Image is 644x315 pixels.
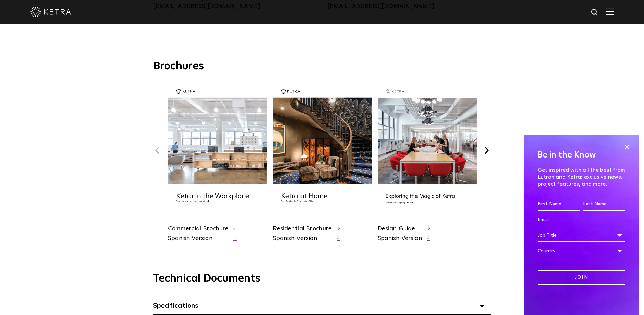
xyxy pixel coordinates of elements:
[153,60,491,74] h3: Brochures
[538,213,625,226] input: Email
[538,245,625,257] div: Country
[30,7,71,17] img: ketra-logo-2019-white
[538,149,625,162] h4: Be in the Know
[153,302,198,309] span: Specifications
[378,234,422,243] a: Spanish Version
[583,198,625,211] input: Last Name
[168,84,267,216] img: commercial_brochure_thumbnail
[538,198,580,211] input: First Name
[606,8,614,15] img: Hamburger%20Nav.svg
[482,146,491,155] button: Next
[273,84,372,216] img: residential_brochure_thumbnail
[168,234,229,243] a: Spanish Version
[378,84,477,216] img: design_brochure_thumbnail
[153,146,162,155] button: Previous
[273,226,332,232] a: Residential Brochure
[538,270,625,285] input: Join
[273,234,332,243] a: Spanish Version
[538,229,625,242] div: Job Title
[538,167,625,188] p: Get inspired with all the best from Lutron and Ketra: exclusive news, project features, and more.
[591,8,599,17] img: search icon
[153,272,491,285] h3: Technical Documents
[378,226,415,232] a: Design Guide
[168,226,229,232] a: Commercial Brochure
